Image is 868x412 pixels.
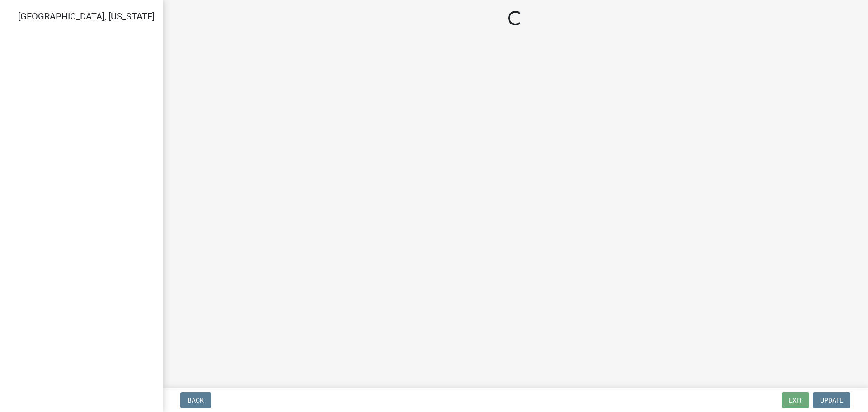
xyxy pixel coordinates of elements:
[820,397,843,404] span: Update
[180,392,211,408] button: Back
[18,11,155,22] span: [GEOGRAPHIC_DATA], [US_STATE]
[782,392,809,408] button: Exit
[188,397,204,404] span: Back
[813,392,850,408] button: Update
